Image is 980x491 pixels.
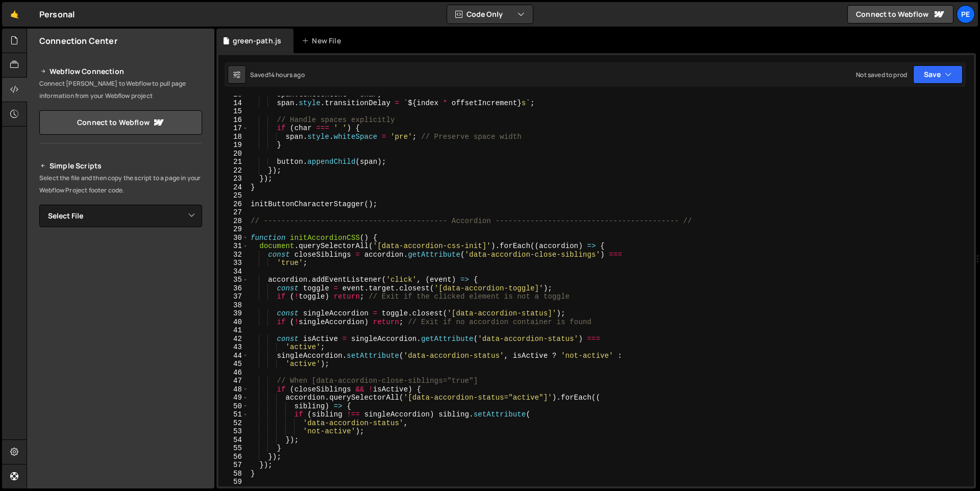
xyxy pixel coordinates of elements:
[233,36,281,46] div: green-path.js
[218,318,249,327] div: 40
[957,5,975,23] a: Pe
[218,343,249,352] div: 43
[218,470,249,478] div: 58
[218,208,249,217] div: 27
[218,267,249,276] div: 34
[218,461,249,470] div: 57
[218,360,249,369] div: 45
[218,251,249,259] div: 32
[218,133,249,141] div: 18
[250,70,305,79] div: Saved
[218,200,249,209] div: 26
[218,436,249,445] div: 54
[218,99,249,108] div: 14
[218,150,249,158] div: 20
[218,453,249,461] div: 56
[218,225,249,234] div: 29
[218,242,249,251] div: 31
[218,369,249,377] div: 46
[218,234,249,242] div: 30
[218,141,249,150] div: 19
[447,5,533,23] button: Code Only
[39,78,202,102] p: Connect [PERSON_NAME] to Webflow to pull page information from your Webflow project
[218,309,249,318] div: 39
[39,172,202,197] p: Select the file and then copy the script to a page in your Webflow Project footer code.
[218,158,249,166] div: 21
[218,335,249,343] div: 42
[218,292,249,301] div: 37
[218,301,249,310] div: 38
[218,427,249,436] div: 53
[856,70,907,79] div: Not saved to prod
[218,410,249,419] div: 51
[847,5,953,23] a: Connect to Webflow
[218,217,249,226] div: 28
[218,377,249,385] div: 47
[2,2,27,27] a: 🤙
[218,326,249,335] div: 41
[218,183,249,192] div: 24
[218,478,249,486] div: 59
[39,8,75,20] div: Personal
[218,166,249,175] div: 22
[218,444,249,453] div: 55
[39,65,202,78] h2: Webflow Connection
[218,284,249,293] div: 36
[218,191,249,200] div: 25
[218,124,249,133] div: 17
[39,160,202,172] h2: Simple Scripts
[39,342,203,434] iframe: YouTube video player
[218,419,249,428] div: 52
[218,352,249,360] div: 44
[218,259,249,267] div: 33
[39,244,203,336] iframe: YouTube video player
[268,70,305,79] div: 14 hours ago
[218,276,249,284] div: 35
[913,65,963,84] button: Save
[39,110,202,135] a: Connect to Webflow
[218,394,249,402] div: 49
[218,385,249,394] div: 48
[302,36,345,46] div: New File
[39,35,117,46] h2: Connection Center
[218,107,249,116] div: 15
[218,116,249,125] div: 16
[218,402,249,411] div: 50
[218,175,249,183] div: 23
